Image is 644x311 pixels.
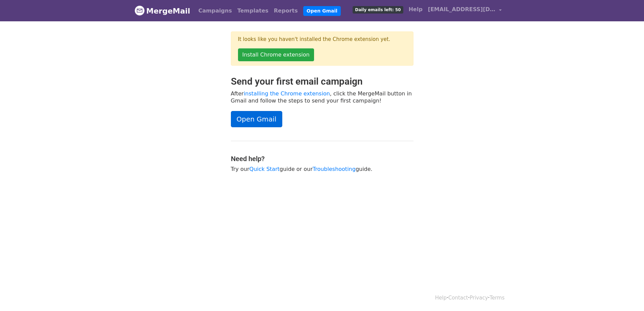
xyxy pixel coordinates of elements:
[406,3,425,16] a: Help
[353,6,403,14] span: Daily emails left: 50
[435,295,447,301] a: Help
[470,295,488,301] a: Privacy
[231,155,413,163] h4: Need help?
[231,111,282,127] a: Open Gmail
[231,165,413,173] p: Try our guide or our guide.
[249,166,280,172] a: Quick Start
[425,3,504,19] a: [EMAIL_ADDRESS][DOMAIN_NAME]
[231,76,413,87] h2: Send your first email campaign
[490,295,504,301] a: Terms
[610,279,644,311] iframe: Chat Widget
[448,295,468,301] a: Contact
[303,6,341,16] a: Open Gmail
[238,36,406,43] p: It looks like you haven't installed the Chrome extension yet.
[244,90,330,97] a: installing the Chrome extension
[238,48,314,61] a: Install Chrome extension
[135,5,145,16] img: MergeMail logo
[428,5,496,14] span: [EMAIL_ADDRESS][DOMAIN_NAME]
[135,4,190,18] a: MergeMail
[271,4,301,18] a: Reports
[196,4,235,18] a: Campaigns
[231,90,413,104] p: After , click the MergeMail button in Gmail and follow the steps to send your first campaign!
[313,166,356,172] a: Troubleshooting
[350,3,406,16] a: Daily emails left: 50
[610,279,644,311] div: Widget de chat
[235,4,271,18] a: Templates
